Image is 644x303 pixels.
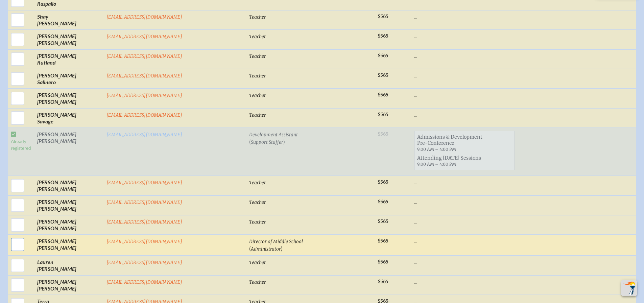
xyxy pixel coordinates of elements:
span: Teacher [249,180,266,186]
span: Teacher [249,73,266,79]
span: ( [249,138,251,145]
td: [PERSON_NAME] [PERSON_NAME] [34,215,104,235]
td: [PERSON_NAME] [PERSON_NAME] [34,275,104,295]
td: [PERSON_NAME] [PERSON_NAME] [34,195,104,215]
p: ... [414,179,515,186]
a: [EMAIL_ADDRESS][DOMAIN_NAME] [106,132,182,138]
span: Teacher [249,260,266,265]
span: $565 [378,218,388,224]
span: $565 [378,279,388,284]
a: [EMAIL_ADDRESS][DOMAIN_NAME] [106,180,182,186]
a: [EMAIL_ADDRESS][DOMAIN_NAME] [106,73,182,79]
span: ) [281,245,283,252]
p: ... [414,199,515,205]
span: $565 [378,179,388,185]
p: ... [414,72,515,79]
span: ) [283,138,285,145]
span: $565 [378,72,388,78]
a: [EMAIL_ADDRESS][DOMAIN_NAME] [106,279,182,285]
p: ... [414,278,515,285]
button: Scroll Top [621,280,637,296]
a: [EMAIL_ADDRESS][DOMAIN_NAME] [106,53,182,59]
p: ... [414,218,515,225]
td: [PERSON_NAME] [PERSON_NAME] [34,89,104,108]
a: [EMAIL_ADDRESS][DOMAIN_NAME] [106,239,182,244]
p: ... [414,52,515,59]
td: Shay [PERSON_NAME] [34,10,104,30]
td: [PERSON_NAME] [PERSON_NAME] [34,176,104,195]
td: [PERSON_NAME] [PERSON_NAME] [34,30,104,49]
span: $565 [378,53,388,59]
span: Teacher [249,279,266,285]
a: [EMAIL_ADDRESS][DOMAIN_NAME] [106,260,182,265]
td: [PERSON_NAME] Savage [34,108,104,128]
td: [PERSON_NAME] Rutland [34,49,104,69]
a: [EMAIL_ADDRESS][DOMAIN_NAME] [106,93,182,98]
span: $565 [378,238,388,244]
a: [EMAIL_ADDRESS][DOMAIN_NAME] [106,200,182,205]
span: Teacher [249,53,266,59]
span: Teacher [249,219,266,225]
span: Teacher [249,200,266,205]
span: Administrator [251,246,281,252]
span: Attending [DATE] Sessions [414,154,515,168]
td: [PERSON_NAME] Salinero [34,69,104,89]
p: ... [414,33,515,40]
td: Lauren [PERSON_NAME] [34,256,104,275]
span: $565 [378,112,388,117]
p: ... [414,238,515,244]
span: Teacher [249,93,266,98]
span: Teacher [249,112,266,118]
span: Admissions & Development Pre-Conference [414,133,515,154]
span: $565 [378,199,388,205]
span: Development Assistant [249,132,298,138]
a: [EMAIL_ADDRESS][DOMAIN_NAME] [106,112,182,118]
a: [EMAIL_ADDRESS][DOMAIN_NAME] [106,14,182,20]
p: ... [414,259,515,265]
a: [EMAIL_ADDRESS][DOMAIN_NAME] [106,219,182,225]
p: ... [414,92,515,98]
a: [EMAIL_ADDRESS][DOMAIN_NAME] [106,34,182,40]
span: Teacher [249,34,266,40]
span: ( [249,245,251,252]
span: Teacher [249,14,266,20]
img: To the top [622,281,636,295]
span: $565 [378,92,388,98]
td: [PERSON_NAME] [PERSON_NAME] [34,128,104,176]
span: $565 [378,14,388,19]
p: ... [414,13,515,20]
span: Support Staffer [251,139,283,145]
p: ... [414,111,515,118]
span: $565 [378,33,388,39]
span: 9:00 AM – 4:00 PM [417,162,456,167]
span: 9:00 AM – 4:00 PM [417,147,456,152]
span: Director of Middle School [249,239,303,244]
td: [PERSON_NAME] [PERSON_NAME] [34,235,104,256]
span: $565 [378,259,388,265]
